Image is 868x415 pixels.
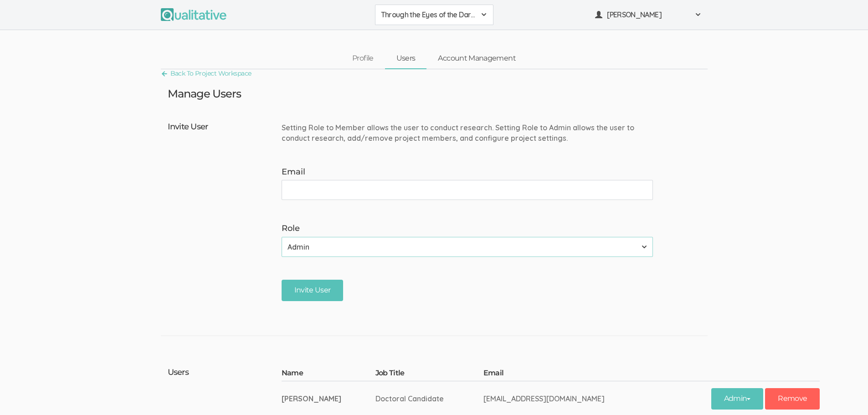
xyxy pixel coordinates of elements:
button: Remove [765,388,820,410]
h3: Manage Users [168,88,241,100]
img: Qualitative [161,8,226,21]
button: [PERSON_NAME] [589,5,708,25]
input: Invite User [282,280,344,301]
span: Through the Eyes of the Dark Mother [381,10,476,20]
button: Through the Eyes of the Dark Mother [375,5,493,25]
a: Back To Project Workspace [161,67,252,80]
a: Account Management [426,49,527,68]
label: Role [282,223,653,235]
th: Email [483,368,711,381]
button: Admin [711,388,764,410]
a: Profile [341,49,385,68]
span: [PERSON_NAME] [607,10,689,20]
iframe: Chat Widget [822,371,868,415]
th: Job Title [375,368,483,381]
label: Email [282,166,653,178]
h4: Invite User [168,123,282,303]
a: Users [385,49,427,68]
div: Setting Role to Member allows the user to conduct research. Setting Role to Admin allows the user... [282,123,660,143]
th: Name [282,368,375,381]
